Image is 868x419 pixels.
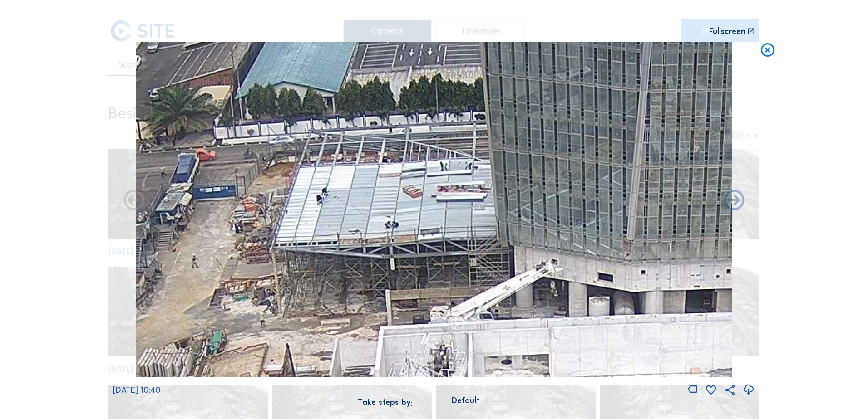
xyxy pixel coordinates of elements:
img: Image [136,42,732,377]
div: Default [452,396,480,404]
i: Back [722,189,746,213]
span: [DATE] 10:40 [113,385,161,395]
div: Default [422,396,510,409]
div: Take steps by: [358,398,413,406]
div: Fullscreen [709,27,745,36]
i: Forward [122,189,146,213]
